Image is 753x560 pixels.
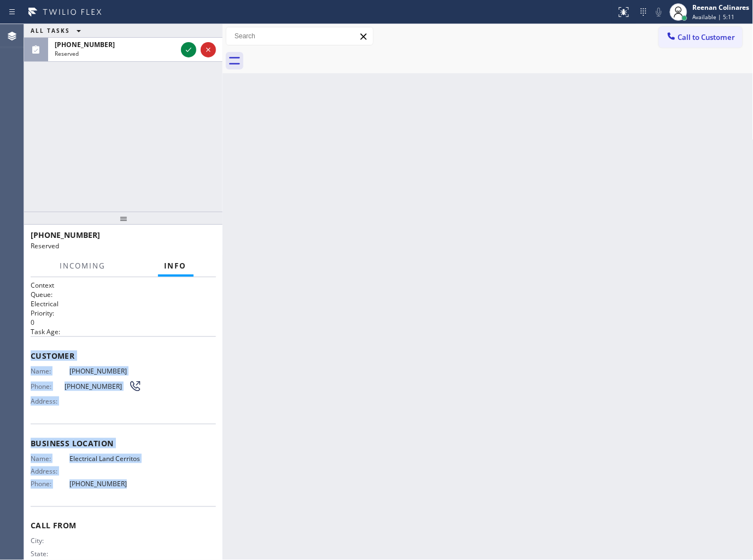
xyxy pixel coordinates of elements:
[31,550,69,558] span: State:
[31,27,70,34] span: ALL TASKS
[69,480,142,488] span: [PHONE_NUMBER]
[55,40,115,49] span: [PHONE_NUMBER]
[24,24,92,37] button: ALL TASKS
[693,3,750,12] div: Reenan Colinares
[54,255,113,277] button: Incoming
[226,27,373,45] input: Search
[31,290,216,299] h2: Queue:
[69,454,142,463] span: Electrical Land Cerritos
[31,241,59,250] span: Reserved
[31,308,216,318] h2: Priority:
[678,32,736,42] span: Call to Customer
[31,397,69,405] span: Address:
[31,521,216,531] span: Call From
[31,537,69,545] span: City:
[31,318,216,327] p: 0
[659,27,743,48] button: Call to Customer
[31,480,69,488] span: Phone:
[165,261,187,271] span: Info
[158,255,194,277] button: Info
[31,367,69,375] span: Name:
[693,13,735,21] span: Available | 5:11
[60,261,106,271] span: Incoming
[69,367,142,375] span: [PHONE_NUMBER]
[201,42,216,57] button: Reject
[31,230,100,240] span: [PHONE_NUMBER]
[31,327,216,336] h2: Task Age:
[31,467,69,475] span: Address:
[181,42,196,57] button: Accept
[31,299,216,308] p: Electrical
[651,4,667,20] button: Mute
[55,50,79,57] span: Reserved
[65,382,129,390] span: [PHONE_NUMBER]
[31,438,216,448] span: Business location
[31,281,216,290] h1: Context
[31,382,65,390] span: Phone:
[31,454,69,463] span: Name:
[31,351,216,361] span: Customer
